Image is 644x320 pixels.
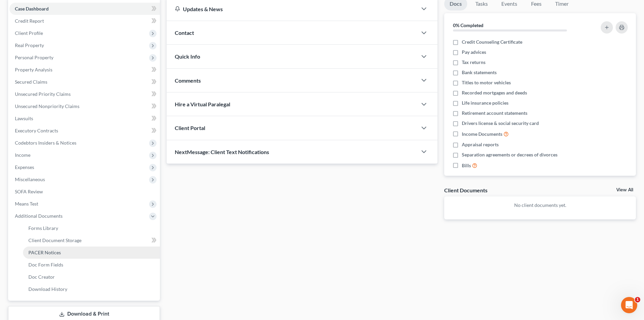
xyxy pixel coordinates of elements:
[23,222,160,234] a: Forms Library
[15,140,76,146] span: Codebtors Insiders & Notices
[453,22,483,28] strong: 0% Completed
[175,77,201,84] span: Comments
[444,187,487,194] div: Client Documents
[175,101,230,107] span: Hire a Virtual Paralegal
[462,39,522,45] span: Credit Counseling Certificate
[175,29,194,36] span: Contact
[9,112,160,125] a: Lawsuits
[462,131,502,137] span: Income Documents
[462,89,527,96] span: Recorded mortgages and deeds
[15,18,44,24] span: Credit Report
[23,271,160,283] a: Doc Creator
[462,151,557,158] span: Separation agreements or decrees of divorces
[9,3,160,15] a: Case Dashboard
[462,59,485,66] span: Tax returns
[462,69,497,76] span: Bank statements
[15,128,58,133] span: Executory Contracts
[15,164,34,170] span: Expenses
[9,76,160,88] a: Secured Claims
[28,237,81,243] span: Client Document Storage
[616,188,633,192] a: View All
[462,49,486,56] span: Pay advices
[15,42,44,48] span: Real Property
[175,53,200,60] span: Quick Info
[15,176,45,182] span: Miscellaneous
[15,189,43,194] span: SOFA Review
[621,297,637,313] iframe: Intercom live chat
[28,225,58,231] span: Forms Library
[15,201,38,207] span: Means Test
[9,88,160,100] a: Unsecured Priority Claims
[23,234,160,247] a: Client Document Storage
[23,247,160,259] a: PACER Notices
[462,141,499,148] span: Appraisal reports
[462,110,527,116] span: Retirement account statements
[9,125,160,137] a: Executory Contracts
[462,100,508,106] span: Life insurance policies
[15,115,33,121] span: Lawsuits
[28,262,63,268] span: Doc Form Fields
[28,286,67,292] span: Download History
[9,186,160,198] a: SOFA Review
[462,79,511,86] span: Titles to motor vehicles
[15,67,52,72] span: Property Analysis
[15,213,63,219] span: Additional Documents
[28,274,55,280] span: Doc Creator
[462,162,471,169] span: Bills
[635,297,640,302] span: 1
[15,79,47,85] span: Secured Claims
[23,259,160,271] a: Doc Form Fields
[462,120,539,127] span: Drivers license & social security card
[9,15,160,27] a: Credit Report
[15,6,49,12] span: Case Dashboard
[175,149,269,155] span: NextMessage: Client Text Notifications
[450,202,630,209] p: No client documents yet.
[175,125,205,131] span: Client Portal
[15,152,30,158] span: Income
[9,100,160,112] a: Unsecured Nonpriority Claims
[15,103,79,109] span: Unsecured Nonpriority Claims
[15,55,53,60] span: Personal Property
[23,283,160,295] a: Download History
[28,250,61,255] span: PACER Notices
[15,30,43,36] span: Client Profile
[175,5,409,13] div: Updates & News
[15,91,71,97] span: Unsecured Priority Claims
[9,64,160,76] a: Property Analysis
